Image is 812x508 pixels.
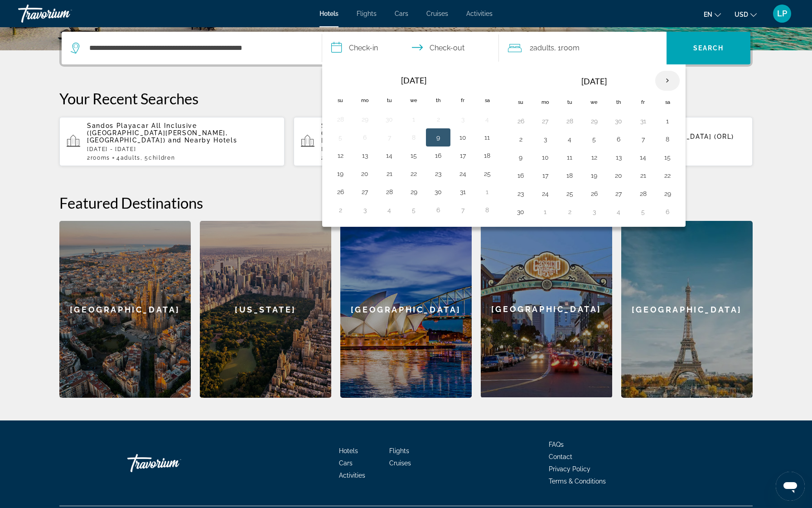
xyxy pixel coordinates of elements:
span: Cars [395,10,408,17]
button: Day 16 [431,149,445,162]
button: Day 28 [636,187,650,200]
span: 2 [530,42,554,54]
button: Day 26 [333,186,348,198]
button: Day 6 [358,131,372,144]
button: Day 3 [538,133,552,146]
button: Day 22 [406,167,421,180]
span: Activities [466,10,493,17]
button: Day 9 [513,151,528,164]
button: Day 18 [562,169,577,182]
span: and Nearby Hotels [168,137,237,144]
th: [DATE] [353,70,475,90]
button: Day 29 [406,186,421,198]
a: Sydney[GEOGRAPHIC_DATA] [340,221,472,398]
button: Day 2 [431,113,445,126]
button: Day 3 [455,113,470,126]
button: Day 30 [431,186,445,198]
span: Contact [549,453,572,460]
button: Day 19 [587,169,601,182]
button: Day 28 [382,186,396,198]
button: Day 29 [660,187,675,200]
span: USD [735,11,748,18]
button: Day 8 [480,204,494,216]
p: [DATE] - [DATE] [321,146,512,152]
button: Day 7 [455,204,470,216]
button: Day 22 [660,169,675,182]
div: [GEOGRAPHIC_DATA] [59,221,191,398]
button: Next month [655,70,680,91]
button: Day 15 [660,151,675,164]
div: [US_STATE] [200,221,331,398]
p: Your Recent Searches [59,89,753,107]
span: en [704,11,712,18]
button: Day 30 [382,113,396,126]
button: Day 2 [513,133,528,146]
button: Day 4 [382,204,396,216]
button: Day 5 [333,131,348,144]
button: Day 29 [358,113,372,126]
button: Day 30 [513,205,528,218]
a: San Diego[GEOGRAPHIC_DATA] [481,221,612,398]
button: Day 5 [636,205,650,218]
button: User Menu [770,4,794,23]
button: Day 9 [431,131,445,144]
button: Day 27 [611,187,626,200]
span: 2 [321,155,344,161]
a: Privacy Policy [549,465,590,473]
span: LP [777,9,787,18]
span: Activities [339,472,365,479]
button: Day 31 [636,115,650,127]
table: Right calendar grid [508,70,680,221]
a: Travorium [18,2,109,25]
button: Day 19 [333,167,348,180]
h2: Featured Destinations [59,194,753,212]
button: Day 6 [660,205,675,218]
button: Day 21 [382,167,396,180]
button: Travelers: 2 adults, 0 children [499,32,667,64]
button: Day 25 [562,187,577,200]
button: Day 7 [382,131,396,144]
a: New York[US_STATE] [200,221,331,398]
p: [DATE] - [DATE] [87,146,277,152]
a: Barcelona[GEOGRAPHIC_DATA] [59,221,191,398]
a: Flights [389,447,409,454]
button: Day 12 [587,151,601,164]
span: Hotels [319,10,338,17]
button: Day 24 [538,187,552,200]
button: Day 31 [455,186,470,198]
button: Day 12 [333,149,348,162]
button: Day 27 [538,115,552,127]
span: Sandos Playacar All Inclusive ([GEOGRAPHIC_DATA][PERSON_NAME], [GEOGRAPHIC_DATA]) [87,122,228,144]
a: FAQs [549,441,564,448]
button: Day 28 [562,115,577,127]
input: Search hotel destination [88,41,308,55]
button: Day 2 [333,204,348,216]
button: Day 4 [562,133,577,146]
table: Left calendar grid [328,70,499,219]
button: Day 25 [480,167,494,180]
button: Change language [704,8,721,21]
button: Day 4 [611,205,626,218]
th: [DATE] [533,70,655,92]
button: Day 17 [455,149,470,162]
button: Day 21 [636,169,650,182]
button: Day 14 [382,149,396,162]
button: Day 11 [480,131,494,144]
span: 4 [116,155,140,161]
button: Day 18 [480,149,494,162]
button: Day 20 [611,169,626,182]
iframe: Button to launch messaging window [776,472,805,501]
span: Cars [339,459,353,467]
a: Cruises [426,10,448,17]
a: Flights [357,10,377,17]
button: Day 6 [611,133,626,146]
span: Terms & Conditions [549,478,606,485]
button: Day 10 [538,151,552,164]
button: Day 1 [406,113,421,126]
a: Hotels [339,447,358,454]
button: Day 1 [660,115,675,127]
button: Day 1 [480,186,494,198]
span: Adults [121,155,140,161]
